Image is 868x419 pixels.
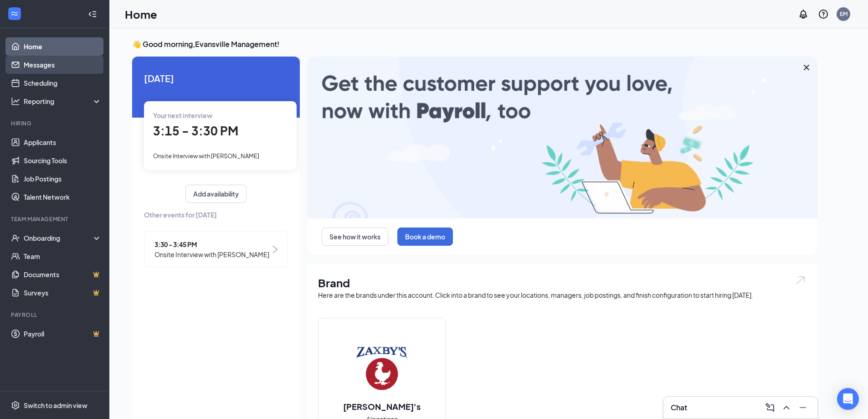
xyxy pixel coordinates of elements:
[24,188,102,206] a: Talent Network
[154,249,269,259] span: Onsite Interview with [PERSON_NAME]
[353,339,411,397] img: Zaxby's
[24,133,102,151] a: Applicants
[24,401,87,410] div: Switch to admin view
[24,97,102,106] div: Reporting
[24,265,102,284] a: DocumentsCrown
[153,152,259,160] span: Onsite Interview with [PERSON_NAME]
[144,210,288,220] span: Other events for [DATE]
[24,284,102,302] a: SurveysCrown
[795,275,806,285] img: open.6027fd2a22e1237b5b06.svg
[24,151,102,170] a: Sourcing Tools
[307,57,817,218] img: payroll-large.gif
[818,9,829,20] svg: QuestionInfo
[801,62,812,73] svg: Cross
[11,233,20,243] svg: UserCheck
[144,71,288,85] span: [DATE]
[779,400,794,415] button: ChevronUp
[88,10,97,19] svg: Collapse
[11,401,20,410] svg: Settings
[322,228,388,246] button: See how it works
[837,388,859,410] div: Open Intercom Messenger
[24,37,102,56] a: Home
[796,400,810,415] button: Minimize
[11,311,100,319] div: Payroll
[334,401,430,412] h2: [PERSON_NAME]'s
[24,325,102,343] a: PayrollCrown
[798,9,809,20] svg: Notifications
[797,402,808,413] svg: Minimize
[11,215,100,223] div: Team Management
[154,239,269,249] span: 3:30 - 3:45 PM
[781,402,792,413] svg: ChevronUp
[397,228,453,246] button: Book a demo
[765,402,776,413] svg: ComposeMessage
[763,400,777,415] button: ComposeMessage
[125,6,157,22] h1: Home
[840,10,847,18] div: EM
[11,97,20,106] svg: Analysis
[24,233,94,243] div: Onboarding
[132,39,817,49] h3: 👋 Good morning, Evansville Management !
[24,170,102,188] a: Job Postings
[318,290,806,300] div: Here are the brands under this account. Click into a brand to see your locations, managers, job p...
[318,275,806,290] h1: Brand
[671,403,687,413] h3: Chat
[153,123,238,138] span: 3:15 - 3:30 PM
[24,56,102,74] a: Messages
[11,119,100,127] div: Hiring
[153,111,212,119] span: Your next interview
[185,185,247,203] button: Add availability
[10,9,19,18] svg: WorkstreamLogo
[24,74,102,92] a: Scheduling
[24,247,102,265] a: Team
